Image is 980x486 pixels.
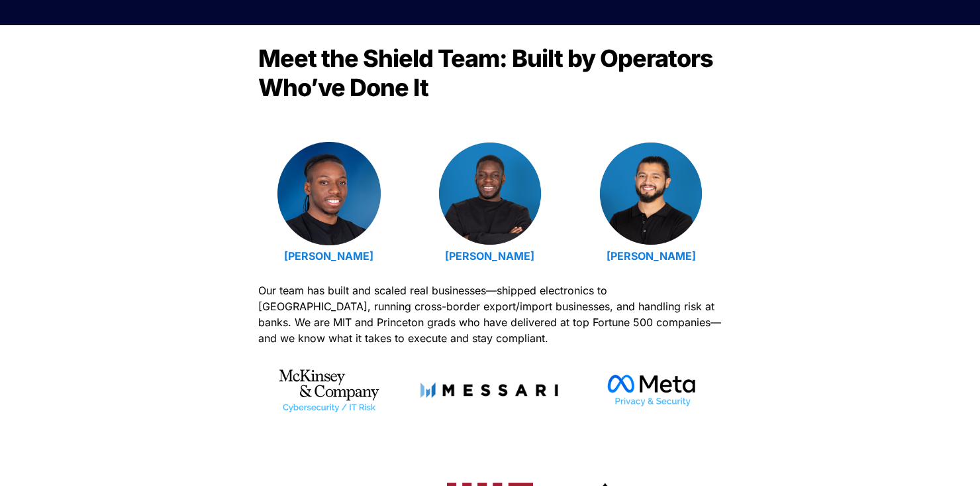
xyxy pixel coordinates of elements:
a: [PERSON_NAME] [445,249,534,263]
a: [PERSON_NAME] [607,249,696,263]
span: Our team has built and scaled real businesses—shipped electronics to [GEOGRAPHIC_DATA], running c... [258,284,724,345]
span: Meet the Shield Team: Built by Operators Who’ve Done It [258,44,718,102]
a: [PERSON_NAME] [284,249,373,263]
